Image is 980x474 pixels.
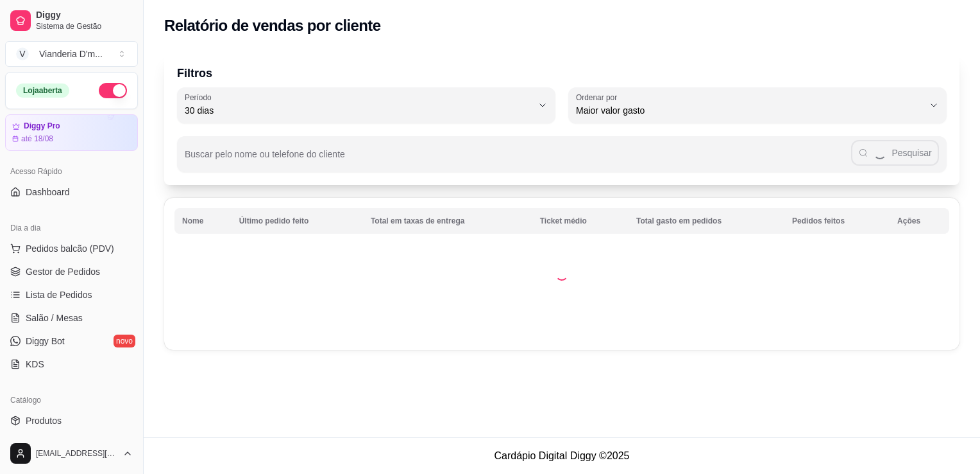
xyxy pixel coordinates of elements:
p: Filtros [177,64,947,82]
a: Produtos [5,410,138,431]
span: Diggy Bot [26,335,65,347]
article: até 18/08 [21,134,53,144]
span: Pedidos balcão (PDV) [26,242,114,255]
span: Lista de Pedidos [26,288,92,301]
div: Vianderia D'm ... [39,48,103,60]
article: Diggy Pro [24,121,60,131]
div: Loading [555,268,568,281]
span: [EMAIL_ADDRESS][DOMAIN_NAME] [36,448,117,459]
button: Select a team [5,41,138,67]
label: Período [185,92,215,103]
a: Gestor de Pedidos [5,261,138,282]
a: Diggy Botnovo [5,331,138,351]
a: Diggy Proaté 18/08 [5,114,138,151]
h2: Relatório de vendas por cliente [164,15,381,36]
a: Lista de Pedidos [5,285,138,305]
span: Diggy [36,10,133,21]
div: Acesso Rápido [5,161,138,182]
span: V [16,48,29,60]
button: [EMAIL_ADDRESS][DOMAIN_NAME] [5,438,138,469]
label: Ordenar por [576,92,621,103]
a: Salão / Mesas [5,308,138,328]
button: Pedidos balcão (PDV) [5,238,138,259]
span: Maior valor gasto [576,104,924,117]
div: Dia a dia [5,218,138,238]
a: KDS [5,354,138,374]
span: Sistema de Gestão [36,21,133,31]
footer: Cardápio Digital Diggy © 2025 [144,437,980,474]
input: Buscar pelo nome ou telefone do cliente [185,153,851,166]
span: KDS [26,358,44,371]
span: 30 dias [185,104,532,117]
span: Dashboard [26,186,70,198]
a: DiggySistema de Gestão [5,5,138,36]
button: Alterar Status [99,83,127,98]
button: Ordenar porMaior valor gasto [568,87,947,123]
span: Produtos [26,414,62,427]
a: Dashboard [5,182,138,202]
button: Período30 dias [177,87,555,123]
span: Salão / Mesas [26,312,83,324]
span: Gestor de Pedidos [26,265,100,278]
div: Loja aberta [16,83,69,98]
div: Catálogo [5,390,138,410]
